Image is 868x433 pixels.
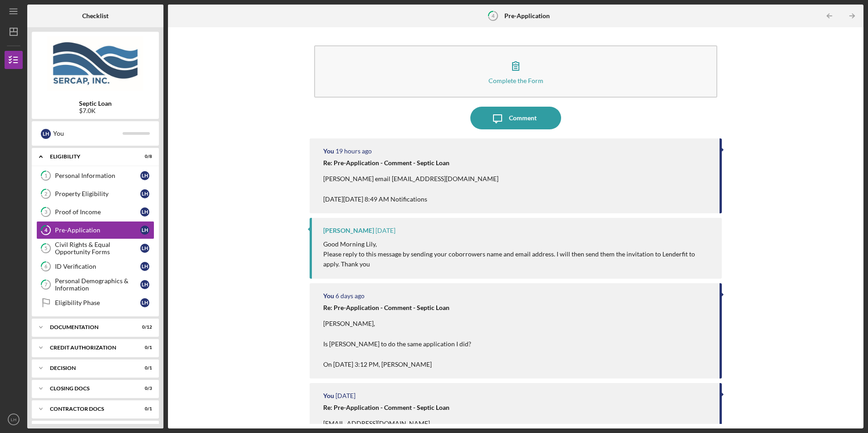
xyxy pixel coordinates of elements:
tspan: 3 [44,209,47,215]
div: L H [140,280,149,289]
time: 2025-08-08 17:27 [335,292,365,300]
div: L H [140,171,149,180]
div: Personal Information [55,172,140,179]
div: 0 / 1 [136,406,152,412]
b: Septic Loan [79,100,112,107]
div: $7.0K [79,107,112,114]
button: LH [5,410,23,428]
time: 2025-08-13 17:11 [335,148,372,155]
div: You [323,148,334,155]
p: Good Morning Lily, [323,239,712,249]
div: Eligibility Phase [55,299,140,306]
a: 7Personal Demographics & InformationLH [36,276,154,294]
time: 2025-08-12 12:49 [375,227,395,234]
div: Eligibility [50,154,129,159]
tspan: 5 [44,246,47,251]
p: Please reply to this message by sending your coborrowers name and email address. I will then send... [323,249,712,270]
button: Comment [470,107,561,129]
div: CREDIT AUTHORIZATION [50,345,129,350]
div: Pre-Application [55,226,140,234]
p: [PERSON_NAME] email [EMAIL_ADDRESS][DOMAIN_NAME] [DATE][DATE] 8:49 AM Notifications [323,174,498,204]
tspan: 1 [44,173,47,179]
strong: Re: Pre-Application - Comment - Septic Loan [323,403,449,411]
div: 0 / 8 [136,154,152,159]
div: L H [140,262,149,271]
div: L H [140,189,149,198]
a: 4Pre-ApplicationLH [36,221,154,239]
button: Complete the Form [314,45,717,98]
div: Decision [50,365,129,371]
b: Checklist [82,12,108,20]
div: L H [140,226,149,235]
a: 2Property EligibilityLH [36,185,154,203]
div: 0 / 3 [136,386,152,391]
div: L H [140,298,149,307]
div: 0 / 12 [136,325,152,330]
div: Complete the Form [488,77,543,84]
div: L H [140,207,149,216]
div: Civil Rights & Equal Opportunity Forms [55,241,140,256]
div: 0 / 1 [136,365,152,371]
tspan: 6 [44,264,48,270]
div: You [53,126,123,141]
div: CLOSING DOCS [50,386,129,391]
a: Eligibility PhaseLH [36,294,154,312]
div: Proof of Income [55,208,140,216]
img: Product logo [32,36,159,91]
strong: Re: Pre-Application - Comment - Septic Loan [323,159,449,167]
a: 3Proof of IncomeLH [36,203,154,221]
div: Property Eligibility [55,190,140,197]
tspan: 4 [492,13,495,19]
div: Comment [509,107,537,129]
div: Personal Demographics & Information [55,277,140,292]
div: L H [41,129,51,139]
p: [PERSON_NAME], Is [PERSON_NAME] to do the same application I did? On [DATE] 3:12 PM, [PERSON_NAME] [323,319,471,369]
tspan: 2 [44,191,47,197]
a: 1Personal InformationLH [36,167,154,185]
div: ID Verification [55,263,140,270]
text: LH [11,417,16,422]
div: L H [140,244,149,253]
div: You [323,392,334,399]
a: 6ID VerificationLH [36,257,154,276]
a: 5Civil Rights & Equal Opportunity FormsLH [36,239,154,257]
tspan: 7 [44,282,48,288]
div: [PERSON_NAME] [323,227,374,234]
div: You [323,292,334,300]
div: Contractor Docs [50,406,129,412]
b: Pre-Application [504,12,550,20]
div: 0 / 1 [136,345,152,350]
tspan: 4 [44,227,48,233]
time: 2025-08-07 19:12 [335,392,355,399]
div: Documentation [50,325,129,330]
strong: Re: Pre-Application - Comment - Septic Loan [323,304,449,311]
